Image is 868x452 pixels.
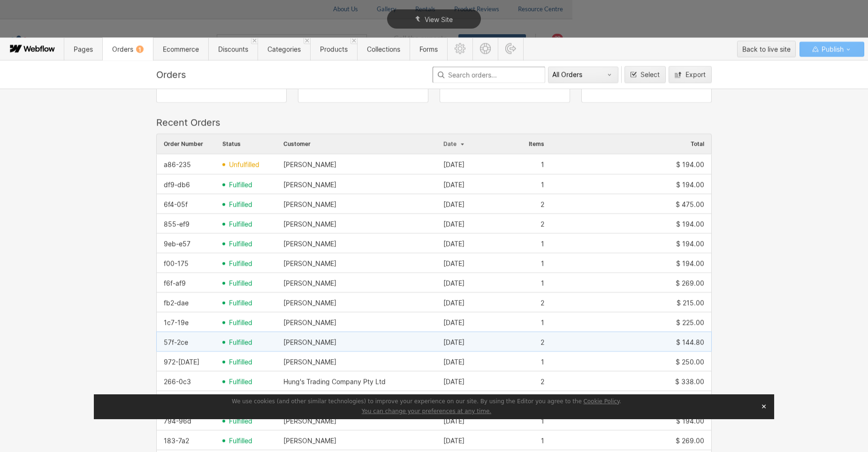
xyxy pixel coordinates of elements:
[164,279,186,287] div: f6f-af9
[283,279,336,287] div: [PERSON_NAME]
[283,417,336,425] div: [PERSON_NAME]
[443,417,464,425] div: [DATE]
[283,220,336,228] div: [PERSON_NAME]
[164,299,189,307] div: fb2-dae
[156,371,712,392] div: row
[232,398,621,405] span: We use cookies (and other similar technologies) to improve your experience on our site. By using ...
[640,70,660,78] span: Select
[156,253,712,273] div: row
[136,45,144,53] div: 1
[443,201,464,208] div: [DATE]
[443,260,464,267] div: [DATE]
[737,41,796,57] button: Back to live site
[163,45,199,53] span: Ecommerce
[229,240,252,248] span: fulfilled
[541,437,544,444] div: 1
[419,45,438,53] span: Forms
[229,220,252,228] span: fulfilled
[443,279,464,287] div: [DATE]
[156,194,712,214] div: row
[164,181,190,188] div: df9-db6
[156,391,712,411] div: row
[164,240,190,248] div: 9eb-e57
[676,181,704,188] div: $ 194.00
[676,319,704,326] div: $ 225.00
[443,240,464,248] div: [DATE]
[443,319,464,326] div: [DATE]
[164,339,188,346] div: 57f-2ce
[164,378,191,385] div: 266-0c3
[251,38,258,44] a: Close 'Discounts' tab
[552,71,606,78] div: All Orders
[229,339,252,346] span: fulfilled
[222,141,241,147] span: Status
[229,319,252,326] span: fulfilled
[820,42,844,56] span: Publish
[676,339,704,346] div: $ 144.80
[156,154,712,175] div: row
[677,299,704,307] div: $ 215.00
[164,201,188,208] div: 6f4-05f
[676,201,704,208] div: $ 475.00
[583,398,619,405] a: Cookie Policy
[283,378,386,385] div: Hung's Trading Company Pty Ltd
[742,42,791,56] div: Back to live site
[676,279,704,287] div: $ 269.00
[676,220,704,228] div: $ 194.00
[229,279,252,287] span: fulfilled
[676,260,704,267] div: $ 194.00
[624,66,666,83] button: Select
[685,71,706,78] div: Export
[283,358,336,366] div: [PERSON_NAME]
[229,378,252,385] span: fulfilled
[156,410,712,431] div: row
[676,358,704,366] div: $ 250.00
[676,240,704,248] div: $ 194.00
[156,351,712,372] div: row
[541,417,544,425] div: 1
[362,408,491,415] button: You can change your preferences at any time.
[164,417,191,425] div: 794-96d
[676,161,704,168] div: $ 194.00
[156,292,712,313] div: row
[320,45,348,53] span: Products
[112,45,144,53] span: Orders
[541,299,544,307] div: 2
[283,181,336,188] div: [PERSON_NAME]
[156,430,712,451] div: row
[164,437,189,444] div: 183-7a2
[283,161,336,168] div: [PERSON_NAME]
[283,319,336,326] div: [PERSON_NAME]
[443,140,457,147] span: Date
[304,38,310,44] a: Close 'Categories' tab
[757,399,770,414] button: Close
[541,220,544,228] div: 2
[676,417,704,425] div: $ 194.00
[443,181,464,188] div: [DATE]
[541,181,544,188] div: 1
[283,201,336,208] div: [PERSON_NAME]
[541,240,544,248] div: 1
[443,339,464,346] div: [DATE]
[229,417,252,425] span: fulfilled
[367,45,400,53] span: Collections
[541,339,544,346] div: 2
[541,358,544,366] div: 1
[283,339,336,346] div: [PERSON_NAME]
[676,437,704,444] div: $ 269.00
[283,437,336,444] div: [PERSON_NAME]
[529,141,544,147] span: Items
[156,312,712,332] div: row
[218,45,248,53] span: Discounts
[541,201,544,208] div: 2
[156,272,712,293] div: row
[156,331,712,352] div: row
[229,437,252,444] span: fulfilled
[267,45,301,53] span: Categories
[229,358,252,366] span: fulfilled
[436,134,516,154] div: Date
[164,260,189,267] div: f00-175
[283,299,336,307] div: [PERSON_NAME]
[283,141,311,147] span: Customer
[156,233,712,254] div: row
